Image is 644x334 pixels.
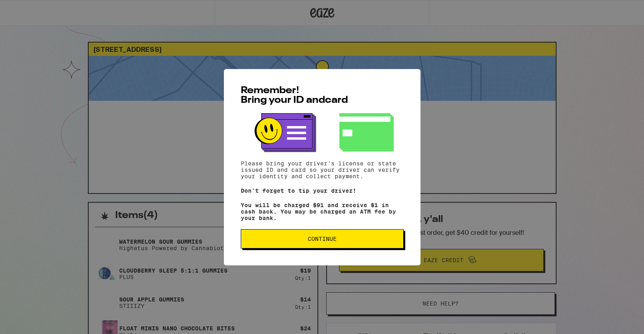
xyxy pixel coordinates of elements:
span: Continue [308,236,337,242]
p: Don't forget to tip your driver! [241,187,404,194]
span: Remember! Bring your ID and card [241,86,348,105]
button: Continue [241,229,404,248]
p: You will be charged $91 and receive $1 in cash back. You may be charged an ATM fee by your bank. [241,202,404,221]
p: Please bring your driver's license or state issued ID and card so your driver can verify your ide... [241,160,404,179]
